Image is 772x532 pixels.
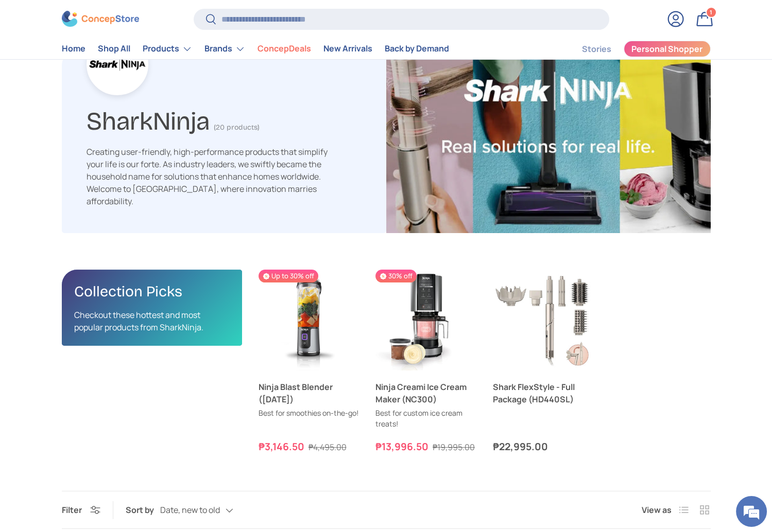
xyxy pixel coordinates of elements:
[87,146,329,207] div: Creating user-friendly, high-performance products that simplify your life is our forte. As indust...
[62,504,100,516] button: Filter
[62,39,449,59] nav: Primary
[160,502,254,520] button: Date, new to old
[493,270,594,370] a: Shark FlexStyle - Full Package (HD440SL)
[631,45,702,54] span: Personal Shopper
[386,50,711,233] img: SharkNinja
[74,282,230,301] h2: Collection Picks
[214,123,260,132] span: (20 products)
[642,504,672,516] span: View as
[375,270,476,370] a: Ninja Creami Ice Cream Maker (NC300)
[136,39,198,59] summary: Products
[198,39,251,59] summary: Brands
[60,130,142,234] span: We're online!
[160,505,220,515] span: Date, new to old
[582,39,611,59] a: Stories
[62,11,139,27] img: ConcepStore
[710,9,712,16] span: 1
[87,102,210,136] h1: SharkNinja
[624,41,711,57] a: Personal Shopper
[375,270,417,282] span: 30% off
[62,504,82,516] span: Filter
[493,381,594,405] a: Shark FlexStyle - Full Package (HD440SL)
[54,58,173,71] div: Chat with us now
[259,270,359,370] a: Ninja Blast Blender (BC151)
[258,39,311,59] a: ConcepDeals
[375,381,476,405] a: Ninja Creami Ice Cream Maker (NC300)
[5,281,196,317] textarea: Type your message and hit 'Enter'
[259,381,359,405] a: Ninja Blast Blender ([DATE])
[126,504,160,516] label: Sort by
[74,309,230,333] p: Checkout these hottest and most popular products from SharkNinja.
[259,270,318,282] span: Up to 30% off
[98,39,130,59] a: Shop All
[323,39,372,59] a: New Arrivals
[169,5,194,30] div: Minimize live chat window
[385,39,449,59] a: Back by Demand
[62,39,85,59] a: Home
[557,39,711,59] nav: Secondary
